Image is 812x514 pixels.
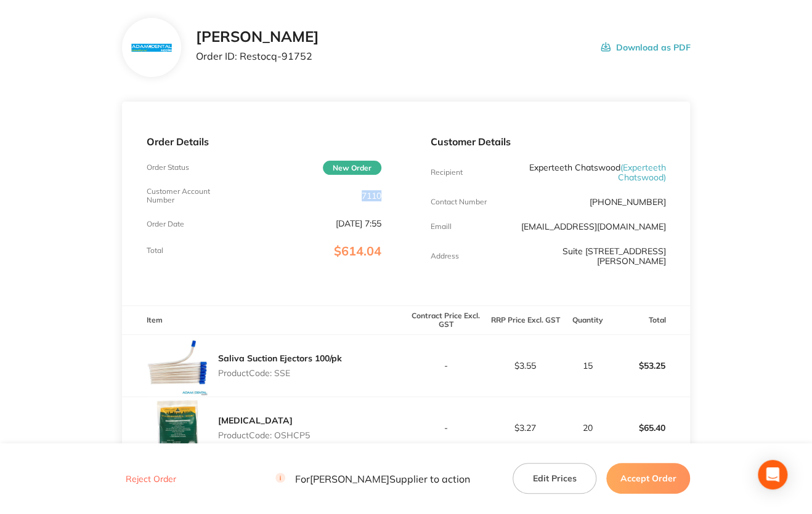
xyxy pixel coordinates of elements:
p: Product Code: SSE [218,368,342,378]
th: RRP Price Excl. GST [485,306,565,335]
p: [PHONE_NUMBER] [589,197,665,207]
p: Order Status [147,163,189,172]
th: Contract Price Excl. GST [406,306,485,335]
p: 20 [566,423,610,433]
p: $3.55 [486,361,564,371]
p: [DATE] 7:55 [336,219,381,228]
p: Recipient [431,168,463,177]
p: Address [431,252,459,260]
p: Suite [STREET_ADDRESS][PERSON_NAME] [509,246,665,266]
p: - [407,361,485,371]
p: Order Date [147,220,184,228]
h2: [PERSON_NAME] [196,28,319,46]
p: Customer Details [431,136,665,147]
p: 7110 [362,191,381,201]
a: [MEDICAL_DATA] [218,415,293,426]
p: $3.27 [486,423,564,433]
th: Item [122,306,406,335]
th: Quantity [565,306,611,335]
button: Accept Order [606,463,690,494]
p: For [PERSON_NAME] Supplier to action [275,473,470,484]
button: Edit Prices [513,463,596,494]
p: 15 [566,361,610,371]
p: Order Details [147,136,381,147]
span: $614.04 [334,243,381,259]
p: Order ID: Restocq- 91752 [196,50,319,62]
button: Reject Order [122,473,180,484]
img: b3Jqd21jbw [147,397,208,459]
span: ( Experteeth Chatswood ) [617,162,665,183]
span: New Order [323,161,381,175]
th: Total [611,306,690,335]
p: $65.40 [611,413,689,443]
p: Experteeth Chatswood [509,163,665,182]
p: - [407,423,485,433]
button: Download as PDF [601,28,690,66]
p: $53.25 [611,351,689,380]
p: Product Code: OSHCP5 [218,430,310,440]
img: NHd1d2t4Mw [147,335,208,396]
p: Total [147,246,163,255]
img: N3hiYW42Mg [131,44,171,52]
div: Open Intercom Messenger [758,460,787,489]
p: Customer Account Number [147,187,225,204]
a: [EMAIL_ADDRESS][DOMAIN_NAME] [521,221,665,232]
p: Contact Number [431,198,487,206]
p: Emaill [431,222,452,231]
a: Saliva Suction Ejectors 100/pk [218,353,342,364]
